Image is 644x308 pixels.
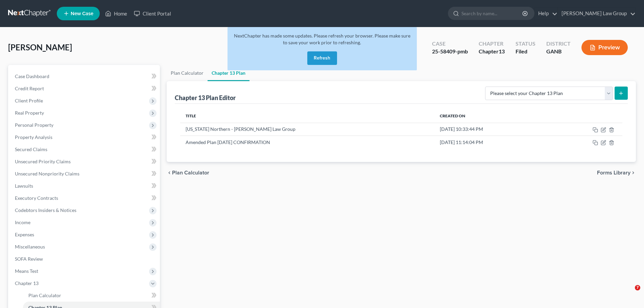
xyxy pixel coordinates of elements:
div: Case [432,40,468,48]
i: chevron_right [630,170,636,175]
td: Amended Plan [DATE] CONFIRMATION [180,136,434,148]
input: Search by name... [461,7,523,20]
span: Income [15,219,30,225]
a: [PERSON_NAME] Law Group [558,7,636,20]
a: Secured Claims [9,143,160,156]
td: [DATE] 10:33:44 PM [434,123,548,136]
div: 25-58409-pmb [432,48,468,55]
span: Unsecured Nonpriority Claims [15,171,79,176]
a: Chapter 13 Plan [208,65,249,81]
span: SOFA Review [15,256,43,262]
span: Secured Claims [15,146,47,152]
span: Credit Report [15,86,44,91]
span: Real Property [15,110,44,116]
button: Refresh [307,51,337,65]
a: SOFA Review [9,253,160,265]
a: Home [102,7,130,20]
a: Executory Contracts [9,192,160,204]
span: Executory Contracts [15,195,58,201]
div: Status [516,40,535,48]
span: Miscellaneous [15,244,45,250]
span: Expenses [15,232,34,237]
a: Case Dashboard [9,70,160,82]
button: Forms Library chevron_right [597,170,636,175]
div: Chapter [479,48,505,55]
a: Plan Calculator [167,65,208,81]
span: 13 [499,48,505,54]
a: Property Analysis [9,131,160,143]
span: Case Dashboard [15,73,49,79]
span: Property Analysis [15,134,52,140]
span: NextChapter has made some updates. Please refresh your browser. Please make sure to save your wor... [234,33,410,45]
div: GANB [546,48,571,55]
button: Preview [581,40,628,55]
span: Plan Calculator [172,170,209,175]
i: chevron_left [167,170,172,175]
a: Unsecured Priority Claims [9,156,160,168]
div: Chapter [479,40,505,48]
span: Means Test [15,268,38,274]
td: [US_STATE] Northern - [PERSON_NAME] Law Group [180,123,434,136]
th: Title [180,109,434,123]
span: Codebtors Insiders & Notices [15,207,76,213]
div: Filed [516,48,535,55]
span: Chapter 13 [15,280,39,286]
button: chevron_left Plan Calculator [167,170,209,175]
div: District [546,40,571,48]
div: Chapter 13 Plan Editor [175,94,236,102]
span: Plan Calculator [28,292,61,298]
span: Lawsuits [15,183,33,189]
a: Unsecured Nonpriority Claims [9,168,160,180]
span: Personal Property [15,122,53,128]
a: Client Portal [130,7,174,20]
span: Unsecured Priority Claims [15,159,71,164]
span: Forms Library [597,170,630,175]
td: [DATE] 11:14:04 PM [434,136,548,148]
a: Plan Calculator [23,289,160,302]
span: New Case [71,11,93,16]
iframe: Intercom live chat [621,285,637,301]
th: Created On [434,109,548,123]
span: [PERSON_NAME] [8,42,72,52]
a: Credit Report [9,82,160,95]
span: Client Profile [15,98,43,103]
a: Lawsuits [9,180,160,192]
span: 7 [635,285,640,290]
a: Help [535,7,557,20]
